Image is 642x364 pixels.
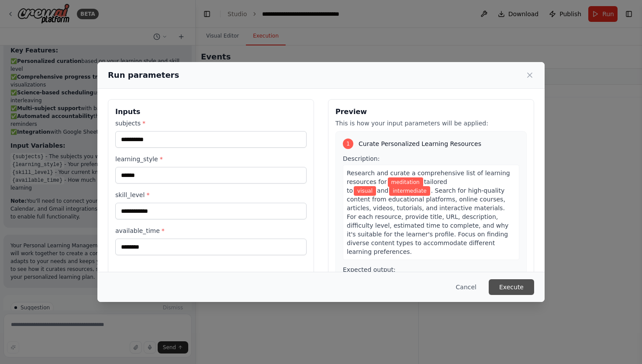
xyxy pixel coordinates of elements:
[108,69,179,81] h2: Run parameters
[347,187,508,255] span: . Search for high-quality content from educational platforms, online courses, articles, videos, t...
[359,139,481,148] span: Curate Personalized Learning Resources
[449,279,483,295] button: Cancel
[343,139,353,149] div: 1
[347,178,447,194] span: tailored to
[347,170,510,185] span: Research and curate a comprehensive list of learning resources for
[115,226,307,235] label: available_time
[489,279,534,295] button: Execute
[115,155,307,163] label: learning_style
[335,107,527,117] h3: Preview
[335,119,527,128] p: This is how your input parameters will be applied:
[115,107,307,117] h3: Inputs
[388,177,423,187] span: Variable: subjects
[377,187,388,194] span: and
[389,186,430,196] span: Variable: skill_level
[343,155,380,162] span: Description:
[115,191,307,199] label: skill_level
[343,266,396,273] span: Expected output:
[354,186,376,196] span: Variable: learning_style
[115,119,307,128] label: subjects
